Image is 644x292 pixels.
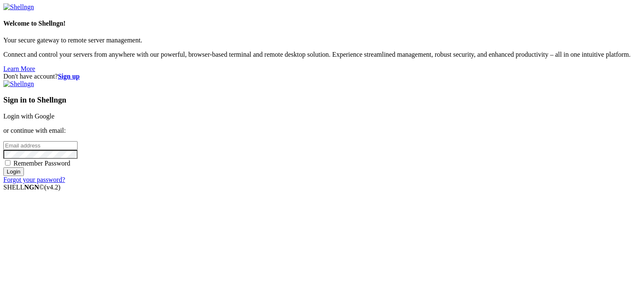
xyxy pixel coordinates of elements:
[3,37,641,44] p: Your secure gateway to remote server management.
[3,113,55,120] a: Login with Google
[3,20,641,27] h4: Welcome to Shellngn!
[3,127,641,134] p: or continue with email:
[13,160,70,167] span: Remember Password
[3,141,78,150] input: Email address
[3,80,34,88] img: Shellngn
[3,73,641,80] div: Don't have account?
[5,160,10,166] input: Remember Password
[3,184,60,191] span: SHELL ©
[3,95,641,105] h3: Sign in to Shellngn
[3,51,641,58] p: Connect and control your servers from anywhere with our powerful, browser-based terminal and remo...
[3,65,35,72] a: Learn More
[44,184,61,191] span: 4.2.0
[24,184,39,191] b: NGN
[3,167,24,176] input: Login
[3,3,34,11] img: Shellngn
[58,73,80,80] a: Sign up
[3,176,65,183] a: Forgot your password?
